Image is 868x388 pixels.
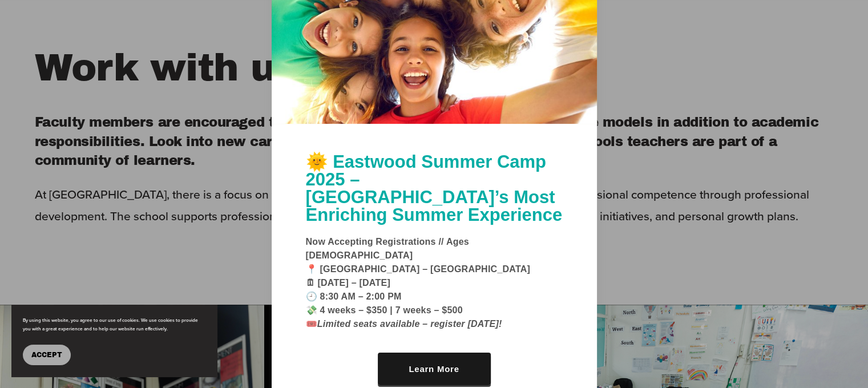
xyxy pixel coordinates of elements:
strong: Now Accepting Registrations // Ages [DEMOGRAPHIC_DATA] 📍 [GEOGRAPHIC_DATA] – [GEOGRAPHIC_DATA] 🗓 ... [306,237,531,329]
a: Learn More [378,353,491,385]
em: Limited seats available – register [DATE]! [317,319,502,329]
p: By using this website, you agree to our use of cookies. We use cookies to provide you with a grea... [23,316,205,333]
h1: 🌞 Eastwood Summer Camp 2025 – [GEOGRAPHIC_DATA]’s Most Enriching Summer Experience [306,153,563,224]
span: Accept [31,351,62,359]
button: Accept [23,345,71,365]
section: Cookie banner [11,305,217,377]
